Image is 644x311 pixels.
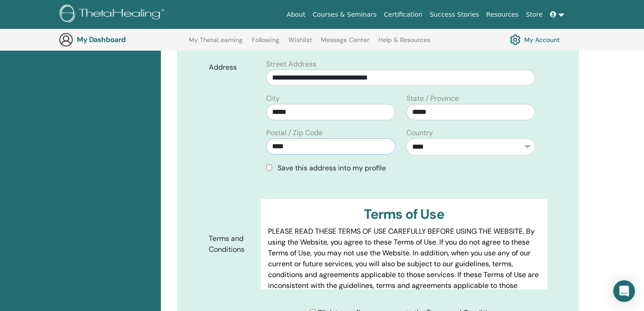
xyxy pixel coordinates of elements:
[202,230,261,258] label: Terms and Conditions
[266,93,280,104] label: City
[202,59,261,76] label: Address
[309,6,381,23] a: Courses & Seminars
[426,6,483,23] a: Success Stories
[189,36,243,51] a: My ThetaLearning
[77,35,167,44] h3: My Dashboard
[288,36,312,51] a: Wishlist
[59,33,73,47] img: generic-user-icon.jpg
[378,36,430,51] a: Help & Resources
[268,206,540,222] h3: Terms of Use
[522,6,546,23] a: Store
[483,6,522,23] a: Resources
[283,6,309,23] a: About
[252,36,279,51] a: Following
[60,5,168,25] img: logo.png
[510,32,560,47] a: My Account
[406,93,459,104] label: State / Province
[406,127,433,138] label: Country
[266,59,316,70] label: Street Address
[321,36,369,51] a: Message Center
[266,127,323,138] label: Postal / Zip Code
[613,280,635,302] div: Open Intercom Messenger
[510,32,521,47] img: cog.svg
[380,6,426,23] a: Certification
[268,226,540,302] p: PLEASE READ THESE TERMS OF USE CAREFULLY BEFORE USING THE WEBSITE. By using the Website, you agre...
[277,163,386,173] span: Save this address into my profile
